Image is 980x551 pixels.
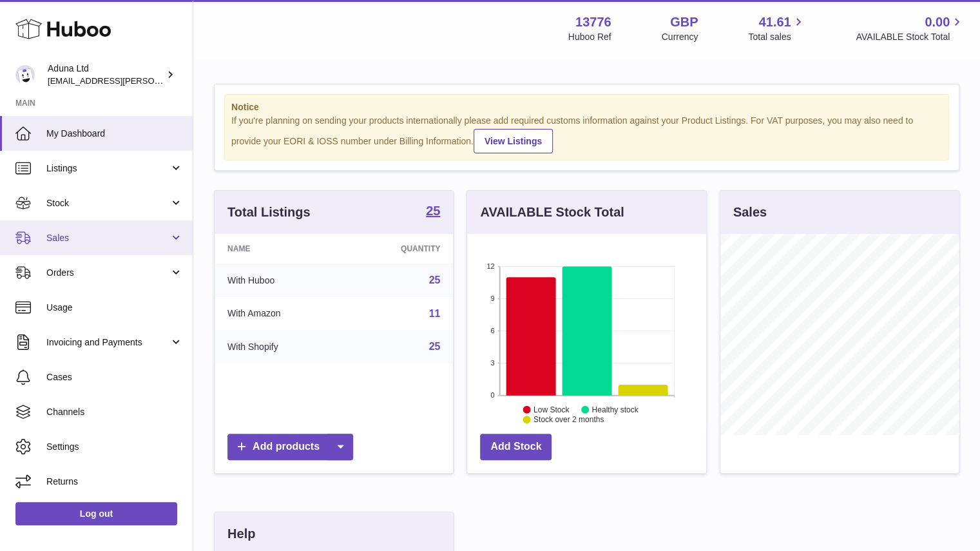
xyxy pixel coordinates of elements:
td: With Shopify [215,330,345,363]
a: 0.00 AVAILABLE Stock Total [856,14,965,43]
div: Currency [662,31,698,43]
a: View Listings [474,129,553,153]
text: 3 [491,359,495,367]
strong: Notice [231,101,942,113]
span: Stock [46,197,169,209]
div: Huboo Ref [568,31,611,43]
span: Sales [46,232,169,244]
a: 41.61 Total sales [748,14,805,43]
span: Listings [46,162,169,175]
span: Invoicing and Payments [46,336,169,349]
strong: GBP [670,14,698,31]
td: With Huboo [215,264,345,297]
td: With Amazon [215,297,345,331]
div: Aduna Ltd [48,63,164,87]
th: Name [215,234,345,264]
text: Low Stock [533,405,570,414]
text: Stock over 2 months [533,415,604,424]
a: 25 [429,275,441,285]
span: Total sales [748,31,805,43]
strong: 13776 [575,14,611,31]
span: 0.00 [925,14,950,31]
span: My Dashboard [46,128,183,140]
h3: AVAILABLE Stock Total [480,204,624,221]
span: 41.61 [758,14,791,31]
div: If you're planning on sending your products internationally please add required customs informati... [231,115,942,153]
span: Usage [46,302,183,314]
span: Orders [46,267,169,279]
text: 9 [491,295,495,302]
a: 25 [426,204,440,220]
text: Healthy stock [592,405,639,414]
a: 11 [429,308,441,319]
span: Channels [46,406,183,418]
span: Settings [46,441,183,453]
span: AVAILABLE Stock Total [856,31,965,43]
h3: Total Listings [227,204,311,221]
img: deborahe.kamara@aduna.com [15,65,35,84]
text: 12 [487,262,495,270]
strong: 25 [426,204,440,217]
text: 6 [491,327,495,334]
a: Add Stock [480,434,552,460]
a: 25 [429,341,441,352]
text: 0 [491,391,495,399]
span: [EMAIL_ADDRESS][PERSON_NAME][PERSON_NAME][DOMAIN_NAME] [48,75,327,86]
a: Add products [227,434,353,460]
h3: Help [227,525,255,543]
th: Quantity [345,234,454,264]
span: Returns [46,476,183,488]
h3: Sales [733,204,767,221]
span: Cases [46,371,183,383]
a: Log out [15,502,177,525]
